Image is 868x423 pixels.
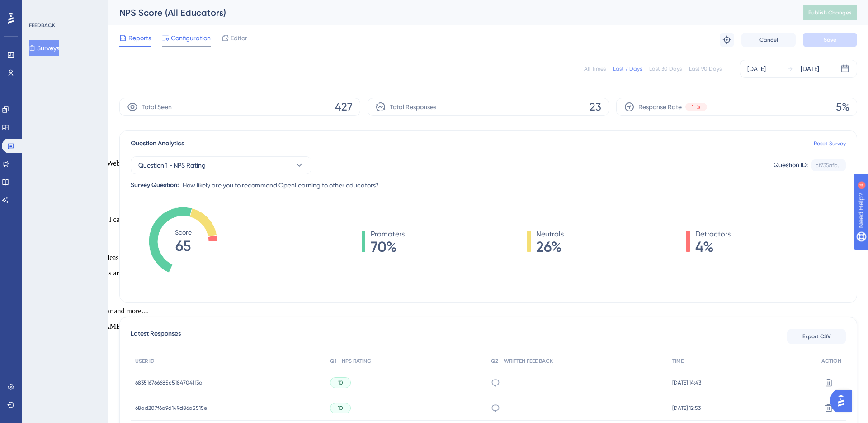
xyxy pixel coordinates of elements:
span: Configuration [171,33,211,43]
tspan: 65 [175,237,191,255]
button: Save [803,33,857,47]
div: Last 90 Days [689,65,722,72]
button: Question 1 - NPS Rating [131,156,311,174]
a: Reset Survey [814,140,846,147]
div: Last 30 Days [649,65,682,72]
button: Surveys [29,40,59,56]
div: All Times [584,65,606,72]
span: Question Analytics [131,138,184,149]
span: 4% [695,240,731,254]
span: Promoters [371,229,405,240]
button: Cancel [741,33,796,47]
span: Detractors [695,229,731,240]
div: Last 7 Days [613,65,642,72]
span: 23 [590,100,601,114]
div: [DATE] [747,63,766,74]
div: cf735afb... [816,162,842,169]
span: 1 [692,103,693,111]
span: Q1 - NPS RATING [330,357,371,365]
span: 68ad207f6a9d149d86a5515e [135,404,207,412]
span: 70% [371,240,405,254]
span: Export CSV [802,333,831,340]
span: [DATE] 14:43 [672,379,701,386]
span: Cancel [759,36,778,43]
span: 10 [338,379,343,386]
span: ACTION [821,357,841,365]
button: Publish Changes [803,5,857,20]
span: 683516766685c51847041f3a [135,379,203,386]
span: Total Seen [142,101,172,112]
div: FEEDBACK [29,22,55,29]
button: Export CSV [787,329,846,344]
span: Latest Responses [131,328,181,345]
div: Question ID: [774,159,808,171]
div: Survey Question: [131,180,179,191]
div: [DATE] [801,63,819,74]
iframe: UserGuiding AI Assistant Launcher [830,387,857,414]
span: How likely are you to recommend OpenLearning to other educators? [183,180,379,191]
span: Editor [231,33,247,43]
span: 10 [338,404,343,412]
span: TIME [672,357,684,365]
span: [DATE] 12:53 [672,404,701,412]
span: Q2 - WRITTEN FEEDBACK [491,357,553,365]
span: USER ID [135,357,155,365]
div: NPS Score (All Educators) [119,6,780,19]
span: Need Help? [21,2,57,13]
span: Publish Changes [808,9,852,16]
span: Neutrals [536,229,564,240]
span: Total Responses [390,101,436,112]
tspan: Score [175,229,192,236]
span: Question 1 - NPS Rating [138,160,206,171]
span: Reports [128,33,151,43]
span: Response Rate [638,101,682,112]
span: Save [824,36,836,43]
span: 427 [335,100,353,114]
span: 26% [536,240,564,254]
span: 5% [836,100,849,114]
div: 4 [63,5,66,12]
